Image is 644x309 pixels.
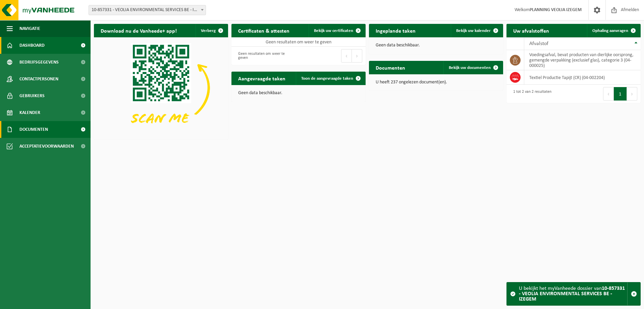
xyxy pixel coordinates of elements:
[301,76,353,81] span: Toon de aangevraagde taken
[238,91,359,95] p: Geen data beschikbaar.
[19,104,40,121] span: Kalender
[530,7,582,12] strong: PLANNING VEOLIA IZEGEM
[603,87,614,101] button: Previous
[196,24,227,37] button: Verberg
[19,138,74,155] span: Acceptatievoorwaarden
[19,54,59,71] span: Bedrijfsgegevens
[529,41,548,46] span: Afvalstof
[524,50,641,70] td: voedingsafval, bevat producten van dierlijke oorsprong, gemengde verpakking (exclusief glas), cat...
[352,49,362,63] button: Next
[231,24,296,37] h2: Certificaten & attesten
[451,24,502,37] a: Bekijk uw kalender
[309,24,365,37] a: Bekijk uw certificaten
[19,37,45,54] span: Dashboard
[235,48,295,63] div: Geen resultaten om weer te geven
[89,5,206,15] span: 10-857331 - VEOLIA ENVIRONMENTAL SERVICES BE - IZEGEM
[94,37,228,138] img: Download de VHEPlus App
[19,121,48,138] span: Documenten
[506,24,556,37] h2: Uw afvalstoffen
[519,286,625,302] strong: 10-857331 - VEOLIA ENVIRONMENTAL SERVICES BE - IZEGEM
[89,5,206,15] span: 10-857331 - VEOLIA ENVIRONMENTAL SERVICES BE - IZEGEM
[19,71,58,87] span: Contactpersonen
[443,61,502,74] a: Bekijk uw documenten
[614,87,627,101] button: 1
[376,43,496,48] p: Geen data beschikbaar.
[369,61,412,74] h2: Documenten
[524,70,641,85] td: Textiel Productie Tapijt (CR) (04-002204)
[592,29,628,33] span: Ophaling aanvragen
[510,86,551,101] div: 1 tot 2 van 2 resultaten
[231,37,366,47] td: Geen resultaten om weer te geven
[19,87,45,104] span: Gebruikers
[456,29,491,33] span: Bekijk uw kalender
[231,72,292,85] h2: Aangevraagde taken
[627,87,637,101] button: Next
[94,24,183,37] h2: Download nu de Vanheede+ app!
[519,282,627,305] div: U bekijkt het myVanheede dossier van
[314,29,353,33] span: Bekijk uw certificaten
[449,66,491,70] span: Bekijk uw documenten
[19,20,40,37] span: Navigatie
[296,72,365,85] a: Toon de aangevraagde taken
[369,24,422,37] h2: Ingeplande taken
[587,24,640,37] a: Ophaling aanvragen
[201,29,216,33] span: Verberg
[341,49,352,63] button: Previous
[376,80,496,85] p: U heeft 237 ongelezen document(en).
